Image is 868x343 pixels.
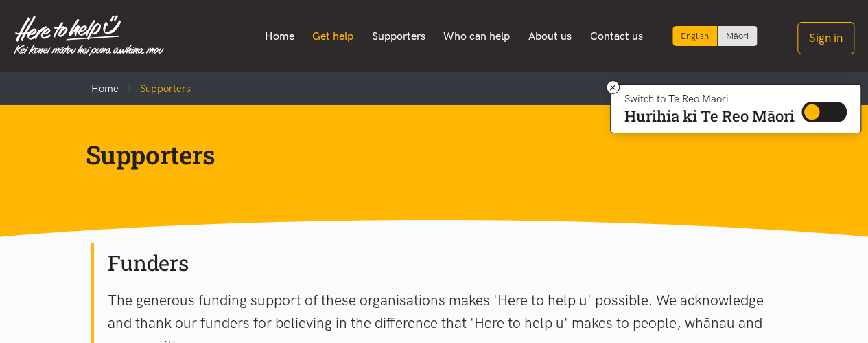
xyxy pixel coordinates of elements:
[624,110,795,122] p: Hurihia ki Te Reo Māori
[86,138,761,171] h1: Supporters
[255,22,303,51] a: Home
[108,249,777,278] h2: Funders
[580,22,652,51] a: Contact us
[119,80,191,97] li: Supporters
[672,26,758,46] div: Language toggle
[362,22,434,51] a: Supporters
[718,26,757,46] a: Switch to Te Reo Māori
[672,26,718,46] div: Current language
[624,95,795,103] p: Switch to Te Reo Māori
[303,22,363,51] a: Get help
[91,82,119,95] a: Home
[797,22,854,54] button: Sign in
[434,22,519,51] a: Who can help
[14,15,164,56] img: Home
[519,22,581,51] a: About us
